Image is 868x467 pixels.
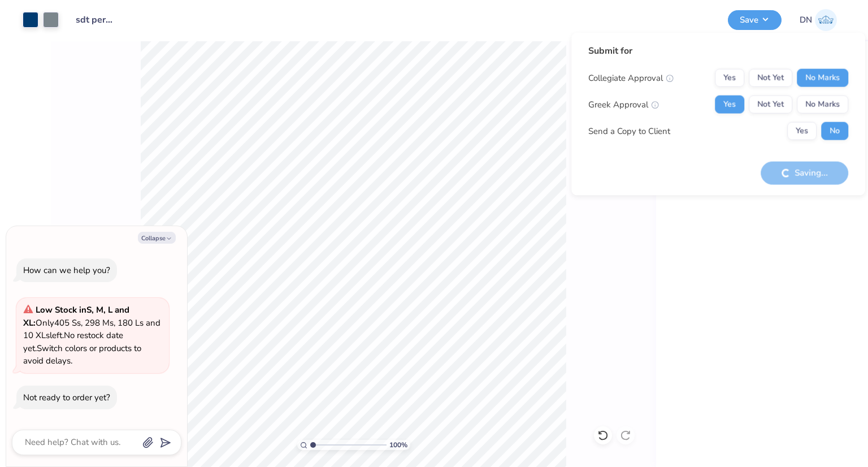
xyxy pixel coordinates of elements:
[821,122,848,140] button: No
[749,69,792,87] button: Not Yet
[787,122,817,140] button: Yes
[23,304,160,366] span: Only 405 Ss, 298 Ms, 180 Ls and 10 XLs left. Switch colors or products to avoid delays.
[23,330,123,354] span: No restock date yet.
[715,96,744,114] button: Yes
[588,124,670,137] div: Send a Copy to Client
[67,8,123,31] input: Untitled Design
[588,71,674,84] div: Collegiate Approval
[728,10,782,30] button: Save
[23,392,110,403] div: Not ready to order yet?
[588,98,659,111] div: Greek Approval
[800,14,812,27] span: DN
[800,9,837,31] a: DN
[749,96,792,114] button: Not Yet
[588,44,848,58] div: Submit for
[715,69,744,87] button: Yes
[815,9,837,31] img: Danielle Newport
[138,232,176,244] button: Collapse
[797,96,848,114] button: No Marks
[797,69,848,87] button: No Marks
[389,440,407,450] span: 100 %
[23,265,110,276] div: How can we help you?
[23,304,129,328] strong: Low Stock in S, M, L and XL :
